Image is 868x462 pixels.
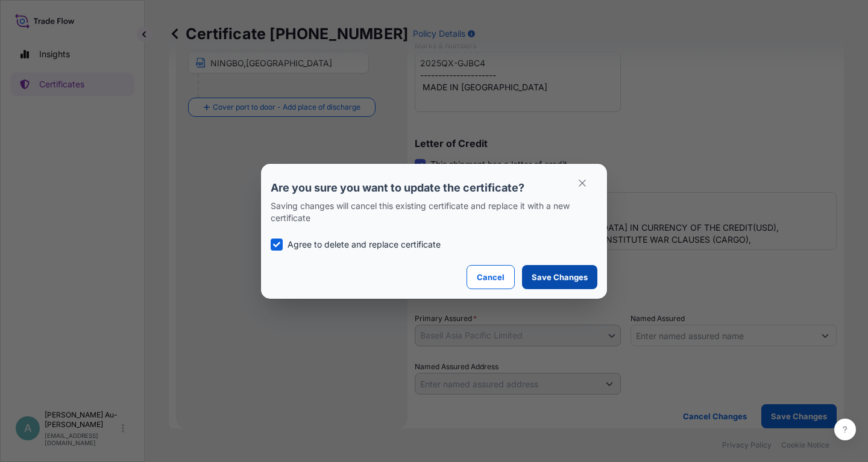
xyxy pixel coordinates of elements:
[522,265,597,289] button: Save Changes
[467,265,515,289] button: Cancel
[532,271,588,283] p: Save Changes
[477,271,505,283] p: Cancel
[288,239,441,251] p: Agree to delete and replace certificate
[271,181,597,195] p: Are you sure you want to update the certificate?
[271,200,597,224] p: Saving changes will cancel this existing certificate and replace it with a new certificate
